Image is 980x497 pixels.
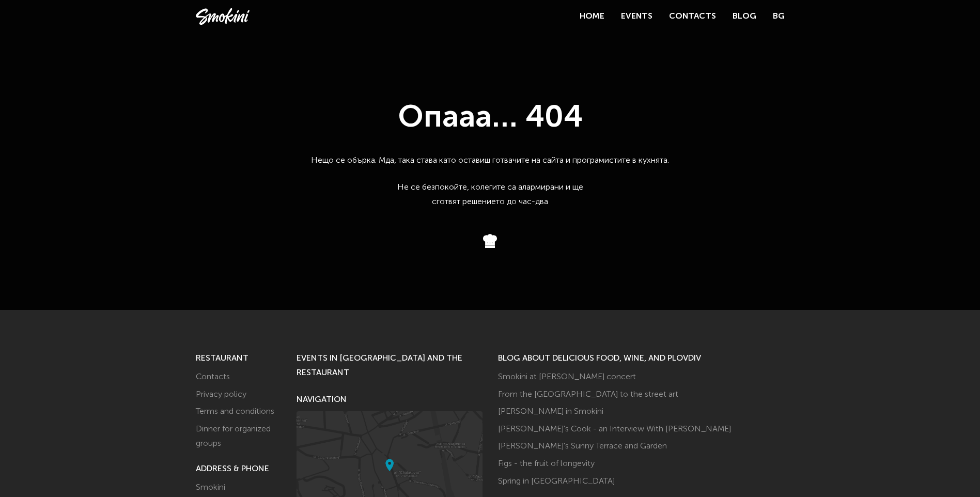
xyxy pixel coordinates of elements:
h6: NAVIGATION [297,393,483,407]
p: Не се безпокойте, колегите са алармирани и ще сготвят решението до час-два [297,180,684,222]
a: Contacts [669,12,716,21]
a: [PERSON_NAME]'s Sunny Terrace and Garden [498,442,667,451]
a: From the [GEOGRAPHIC_DATA] to the street art [498,391,678,399]
a: Contacts [196,373,230,381]
h1: Опааа… 404 [297,99,684,138]
a: Home [580,12,604,21]
a: Events [621,12,652,21]
h6: BLOG ABOUT DELICIOUS FOOD, WINE, AND PLOVDIV [498,351,785,366]
a: Terms and conditions [196,408,274,416]
p: Нещо се обърка. Мда, така става като оставиш готвачите на сайта и програмистите в кухнята. [297,153,684,180]
a: Smokini at [PERSON_NAME] concert [498,373,636,381]
a: Blog [733,12,756,21]
a: [PERSON_NAME] in Smokini [498,408,603,416]
a: Dinner for organized groups [196,425,271,448]
a: BG [773,9,785,24]
h6: EVENTS IN [GEOGRAPHIC_DATA] AND THE RESTAURANT [297,351,483,380]
h6: RESTAURANT [196,351,281,366]
a: Privacy policy [196,391,246,399]
a: [PERSON_NAME]'s Cook - an Interview With [PERSON_NAME] [498,425,731,433]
